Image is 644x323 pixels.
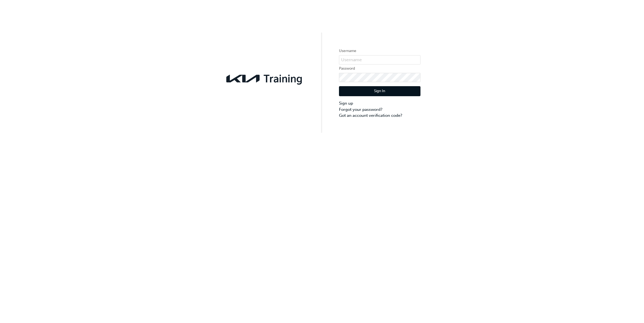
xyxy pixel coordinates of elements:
[339,55,420,64] input: Username
[339,86,420,96] button: Sign In
[339,100,420,106] a: Sign up
[339,106,420,113] a: Forgot your password?
[339,48,420,54] label: Username
[224,71,305,86] img: kia-training
[339,112,420,119] a: Got an account verification code?
[339,65,420,72] label: Password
